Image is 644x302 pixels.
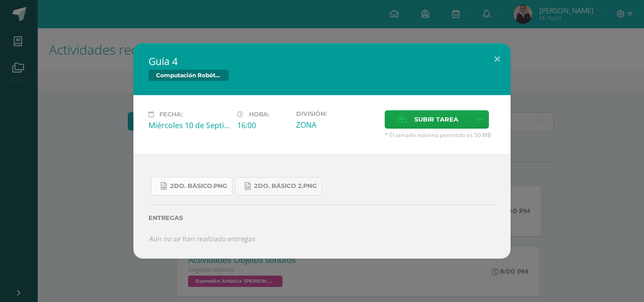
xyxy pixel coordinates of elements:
[249,111,269,118] span: Hora:
[149,120,230,131] div: Miércoles 10 de Septiembre
[296,120,377,130] div: ZONA
[151,177,232,196] a: 2do. Básico.png
[414,111,458,128] span: Subir tarea
[170,182,227,190] span: 2do. Básico.png
[385,131,495,139] span: * El tamaño máximo permitido es 50 MB
[149,55,495,68] h2: Guía 4
[296,110,377,117] label: División:
[159,111,182,118] span: Fecha:
[149,70,229,81] span: Computación Robótica
[254,182,317,190] span: 2do. Básico 2.png
[149,234,255,243] i: Aún no se han realizado entregas
[237,120,289,131] div: 16:00
[149,214,495,221] label: Entregas
[235,177,322,196] a: 2do. Básico 2.png
[484,43,511,75] button: Close (Esc)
